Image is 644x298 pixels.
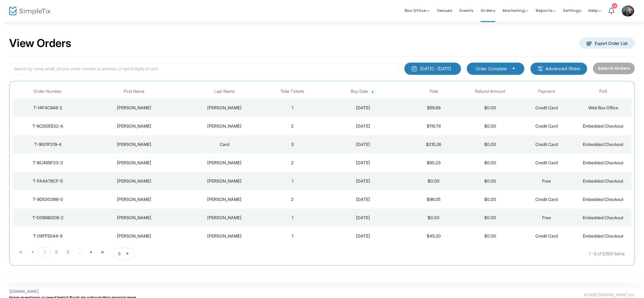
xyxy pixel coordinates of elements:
[14,141,82,147] div: T-9501F319-4
[85,215,183,221] div: Alison
[437,3,452,18] span: Venues
[186,141,263,147] div: Card
[264,154,321,172] td: 2
[538,89,555,94] span: Payment
[186,196,263,202] div: Thompson
[100,250,105,255] span: Go to the last page
[599,89,607,94] span: PoS
[535,233,558,238] span: Credit Card
[530,63,587,75] m-button: Advanced filters
[351,89,368,94] span: Buy Date
[583,178,623,184] span: Embedded Checkout
[322,141,404,147] div: 2025-09-16
[462,209,519,227] td: $0.00
[462,190,519,209] td: $0.00
[51,248,62,257] span: Page 2
[612,3,617,9] div: 12
[462,172,519,190] td: $0.00
[481,3,495,18] span: Orders
[195,248,625,260] kendo-pager-info: 1 - 8 of 22631 items
[588,8,601,13] span: Help
[85,141,183,147] div: Meredith
[542,178,551,184] span: Free
[186,233,263,239] div: Mathews
[9,37,71,50] h2: View Orders
[535,197,558,202] span: Credit Card
[264,99,321,117] td: 1
[583,215,623,220] span: Embedded Checkout
[584,293,635,297] span: © 2025 [DOMAIN_NAME] Inc.
[322,178,404,184] div: 2025-09-16
[405,135,462,154] td: $215.26
[85,160,183,166] div: Kim
[405,209,462,227] td: $0.00
[535,105,558,110] span: Credit Card
[186,178,263,184] div: Abraham
[535,160,558,165] span: Credit Card
[85,123,183,129] div: Sandy
[89,250,94,255] span: Go to the next page
[13,84,631,245] div: Data table
[62,248,74,257] span: Page 3
[535,142,558,147] span: Credit Card
[462,84,519,99] th: Refund Amount
[264,209,321,227] td: 1
[186,215,263,221] div: Marsden-McCormick
[322,196,404,202] div: 2025-09-16
[405,190,462,209] td: $96.05
[405,154,462,172] td: $80.23
[509,65,518,72] button: Select
[322,215,404,221] div: 2025-09-15
[405,8,429,13] span: Box Office
[264,117,321,135] td: 2
[85,248,97,257] span: Go to the next page
[14,105,82,111] div: T-14F4C948-2
[405,227,462,245] td: $45.20
[14,178,82,184] div: T-FA4A76CF-5
[462,135,519,154] td: $0.00
[370,89,375,94] span: Sortable
[322,160,404,166] div: 2025-09-16
[579,38,635,49] m-button: Export Order List
[85,196,183,202] div: Susan
[123,248,132,260] button: Select
[186,105,263,111] div: Leibold
[537,66,543,72] img: filter
[536,8,556,13] span: Reports
[9,63,398,75] input: Search by name, email, phone, order number, ip address, or last 4 digits of card
[9,289,39,294] a: [DOMAIN_NAME]
[85,178,183,184] div: Sharon
[583,160,623,165] span: Embedded Checkout
[462,117,519,135] td: $0.00
[322,105,404,111] div: 2025-09-16
[563,3,581,18] span: Settings
[411,66,417,72] img: monthly
[462,154,519,172] td: $0.00
[583,123,623,129] span: Embedded Checkout
[14,160,82,166] div: T-BC465F33-3
[405,99,462,117] td: $59.89
[74,248,85,257] span: Page 4
[38,248,51,257] span: Page 1
[85,233,183,239] div: Patricia
[264,84,321,99] th: Total Tickets
[405,172,462,190] td: $0.00
[583,233,623,238] span: Embedded Checkout
[118,251,121,257] span: 8
[97,248,109,257] span: Go to the last page
[583,142,623,147] span: Embedded Checkout
[404,63,461,75] button: [DATE] - [DATE]
[186,123,263,129] div: Haight
[420,66,451,72] div: [DATE] - [DATE]
[476,66,507,72] span: Order Complete
[459,3,473,18] span: Events
[503,8,528,13] span: Marketing
[264,135,321,154] td: 3
[588,105,618,110] span: Web Box Office
[264,227,321,245] td: 1
[322,233,404,239] div: 2025-09-15
[264,190,321,209] td: 2
[14,215,82,221] div: T-D0B6B0DB-2
[462,227,519,245] td: $0.00
[34,89,62,94] span: Order Number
